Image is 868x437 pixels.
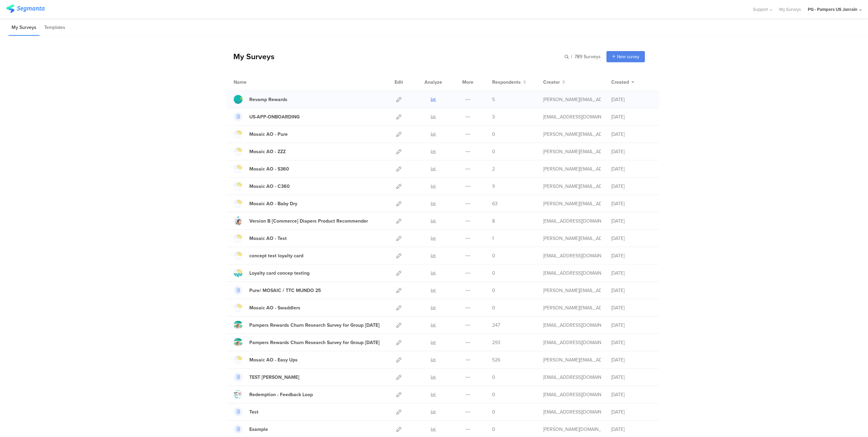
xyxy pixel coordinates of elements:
a: Example [234,425,268,434]
span: 0 [492,252,495,259]
div: Analyze [423,74,444,91]
button: Creator [543,79,565,86]
span: 0 [492,408,495,416]
span: 8 [492,217,495,225]
div: Test [249,408,258,416]
div: Loyalty card concep testing [249,270,310,277]
span: 0 [492,148,495,155]
div: Mosaic AO - Easy Ups [249,356,298,363]
a: Mosaic AO - Easy Ups [234,355,298,364]
a: Pampers Rewards Churn Research Survey for Group [DATE] [234,321,380,329]
a: Loyalty card concep testing [234,269,310,277]
div: [DATE] [611,304,652,311]
div: wecker.p@pg.com [543,96,601,103]
div: fjaili.r@pg.com [543,339,601,346]
img: segmanta logo [6,4,45,13]
span: | [570,53,573,60]
span: 0 [492,391,495,398]
div: Name [234,79,274,86]
div: simanski.c@pg.com [543,131,601,138]
div: [DATE] [611,113,652,120]
a: TEST [PERSON_NAME] [234,373,299,382]
div: Edit [391,74,406,91]
div: [DATE] [611,374,652,381]
a: Mosaic AO - C360 [234,182,290,191]
span: Creator [543,79,560,86]
span: 2 [492,165,495,173]
span: Respondents [492,79,521,86]
span: New survey [617,53,639,60]
div: [DATE] [611,200,652,207]
div: Pampers Rewards Churn Research Survey for Group 2 July 2025 [249,322,380,329]
span: 0 [492,304,495,311]
span: 789 Surveys [574,53,601,60]
div: fjaili.r@pg.com [543,322,601,329]
div: Mosaic AO - Baby Dry [249,200,297,207]
div: US-APP-ONBOARDING [249,113,300,120]
a: Mosaic AO - S360 [234,164,289,173]
span: 3 [492,113,495,120]
a: concept test loyalty card [234,251,303,260]
div: TEST Jasmin [249,374,299,381]
div: Mosaic AO - Test [249,235,287,242]
div: [DATE] [611,165,652,173]
div: hougui.yh.1@pg.com [543,217,601,225]
button: Created [611,79,634,86]
a: Test [234,407,258,416]
div: Version B [Commerce] Diapers Product Recommender [249,217,368,225]
span: 0 [492,270,495,277]
div: zanolla.l@pg.com [543,408,601,416]
div: Mosaic AO - Swaddlers [249,304,300,311]
span: 63 [492,200,498,207]
div: [DATE] [611,252,652,259]
div: [DATE] [611,356,652,363]
div: simanski.c@pg.com [543,287,601,294]
div: zanolla.l@pg.com [543,391,601,398]
div: [DATE] [611,235,652,242]
div: simanski.c@pg.com [543,356,601,363]
a: Pure/ MOSAIC / TTC MUNDO 25 [234,286,321,295]
a: Mosaic AO - Swaddlers [234,303,300,312]
span: 293 [492,339,500,346]
div: [DATE] [611,183,652,190]
span: 9 [492,183,495,190]
div: simanski.c@pg.com [543,148,601,155]
div: Revamp Rewards [249,96,287,103]
span: 0 [492,287,495,294]
div: [DATE] [611,408,652,416]
div: [DATE] [611,391,652,398]
span: 0 [492,426,495,433]
div: trehorel.p@pg.com [543,113,601,120]
a: Revamp Rewards [234,95,287,104]
div: Mosaic AO - S360 [249,165,289,173]
div: Redemption - Feedback Loop [249,391,313,398]
div: [DATE] [611,217,652,225]
div: simanski.c@pg.com [543,235,601,242]
li: My Surveys [9,20,39,36]
span: Created [611,79,629,86]
a: Mosaic AO - Pure [234,130,288,139]
div: [DATE] [611,287,652,294]
a: Mosaic AO - Test [234,234,287,243]
span: 526 [492,356,500,363]
div: cardosoteixeiral.c@pg.com [543,270,601,277]
a: US-APP-ONBOARDING [234,112,300,121]
div: Pure/ MOSAIC / TTC MUNDO 25 [249,287,321,294]
a: Redemption - Feedback Loop [234,390,313,399]
div: [DATE] [611,148,652,155]
a: Pampers Rewards Churn Research Survey for Group [DATE] [234,338,380,347]
span: Support [753,6,768,13]
a: Mosaic AO - Baby Dry [234,199,297,208]
div: csordas.lc@pg.com [543,426,601,433]
div: My Surveys [227,51,274,62]
div: [DATE] [611,270,652,277]
div: [DATE] [611,96,652,103]
div: Mosaic AO - C360 [249,183,290,190]
div: Pampers Rewards Churn Research Survey for Group 1 July 2025 [249,339,380,346]
a: Mosaic AO - ZZZ [234,147,286,156]
div: cardosoteixeiral.c@pg.com [543,252,601,259]
div: simanski.c@pg.com [543,183,601,190]
span: 247 [492,322,500,329]
div: Mosaic AO - ZZZ [249,148,286,155]
div: PG - Pampers US Janrain [808,6,857,13]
